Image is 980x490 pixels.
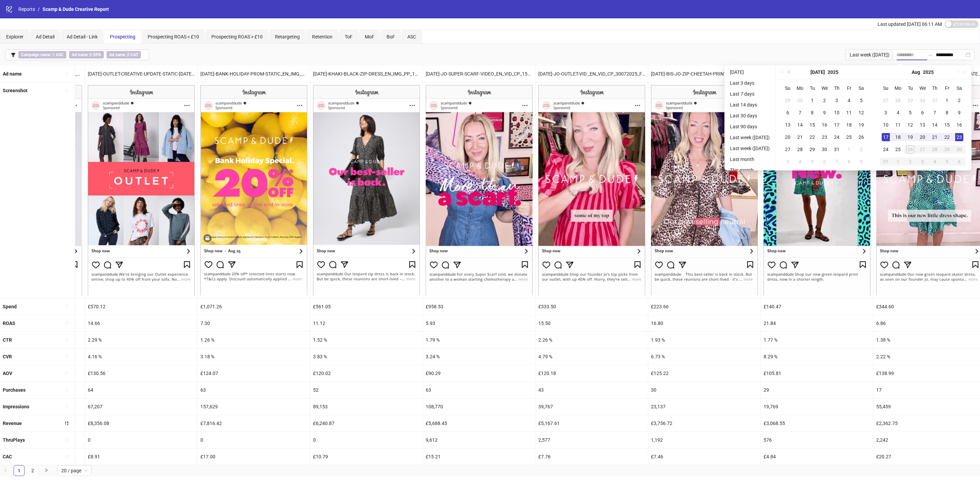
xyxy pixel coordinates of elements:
[536,348,648,365] div: 4.79 %
[880,119,892,131] td: 2025-08-10
[808,109,816,117] div: 8
[782,156,794,168] td: 2025-08-03
[56,52,64,57] b: ASC
[761,348,873,365] div: 8.29 %
[929,82,941,94] th: Th
[806,143,818,156] td: 2025-07-29
[794,82,806,94] th: Mo
[916,143,929,156] td: 2025-08-27
[761,315,873,331] div: 21.84
[806,156,818,168] td: 2025-08-05
[64,421,69,426] span: sort-descending
[310,315,423,331] div: 11.12
[906,121,914,129] div: 12
[109,52,125,57] b: Ad name
[857,96,865,104] div: 5
[536,315,648,331] div: 15.50
[845,158,853,166] div: 8
[85,332,197,348] div: 2.29 %
[3,88,28,93] b: Screenshot
[200,85,307,295] img: Screenshot 120232808824060005
[880,107,892,119] td: 2025-08-03
[275,34,300,39] span: Retargeting
[906,145,914,153] div: 26
[806,82,818,94] th: Tu
[843,107,855,119] td: 2025-07-11
[64,454,69,459] span: sort-ascending
[916,82,929,94] th: We
[906,158,914,166] div: 2
[67,34,98,39] span: Ad Detail - Link
[882,133,890,141] div: 17
[345,34,353,39] span: ToF
[916,131,929,143] td: 2025-08-20
[61,465,87,476] span: 20 / page
[845,49,892,60] div: Last week ([DATE])
[808,145,816,153] div: 29
[761,298,873,315] div: £140.47
[912,65,920,79] button: Choose a month
[794,107,806,119] td: 2025-07-07
[831,82,843,94] th: Th
[6,34,23,39] span: Explorer
[820,133,829,141] div: 23
[818,143,831,156] td: 2025-07-30
[85,66,197,82] div: [DATE]-OUTLET-CREATIVE-UPDATE-STATIC-[DATE]_EN_IMG_CP_30072025_F_CC_SC1_USP3_OUTLET-UPDATE
[855,143,867,156] td: 2025-08-02
[820,96,829,104] div: 2
[931,96,939,104] div: 31
[820,145,829,153] div: 30
[818,131,831,143] td: 2025-07-23
[857,158,865,166] div: 9
[43,6,109,12] span: Scamp & Dude Creative Report
[928,52,933,58] span: swap-right
[941,119,953,131] td: 2025-08-15
[536,298,648,315] div: £333.50
[64,304,69,309] span: sort-ascending
[929,131,941,143] td: 2025-08-21
[880,156,892,168] td: 2025-08-31
[648,298,761,315] div: £223.66
[64,337,69,342] span: sort-ascending
[818,107,831,119] td: 2025-07-09
[894,96,902,104] div: 28
[727,101,772,109] li: Last 14 days
[784,121,792,129] div: 13
[310,298,423,315] div: £561.05
[882,158,890,166] div: 31
[843,119,855,131] td: 2025-07-18
[833,133,841,141] div: 24
[426,85,533,295] img: Screenshot 120232429129060005
[784,133,792,141] div: 20
[894,133,902,141] div: 18
[845,96,853,104] div: 4
[831,131,843,143] td: 2025-07-24
[21,52,50,57] b: Campaign name
[943,133,951,141] div: 22
[880,131,892,143] td: 2025-08-17
[941,82,953,94] th: Fr
[198,332,310,348] div: 1.26 %
[906,96,914,104] div: 29
[727,112,772,120] li: Last 30 days
[93,52,101,57] b: DPA
[17,5,36,13] a: Reports
[941,156,953,168] td: 2025-09-05
[953,94,965,107] td: 2025-08-02
[892,107,904,119] td: 2025-08-04
[796,121,804,129] div: 14
[831,156,843,168] td: 2025-08-07
[857,121,865,129] div: 19
[312,34,332,39] span: Retention
[818,82,831,94] th: We
[943,109,951,117] div: 8
[892,82,904,94] th: Mo
[818,119,831,131] td: 2025-07-16
[811,65,825,79] button: Choose a month
[806,107,818,119] td: 2025-07-08
[831,143,843,156] td: 2025-07-31
[904,131,916,143] td: 2025-08-19
[857,145,865,153] div: 2
[764,85,870,295] img: Screenshot 120232426425450005
[72,52,88,57] b: Ad name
